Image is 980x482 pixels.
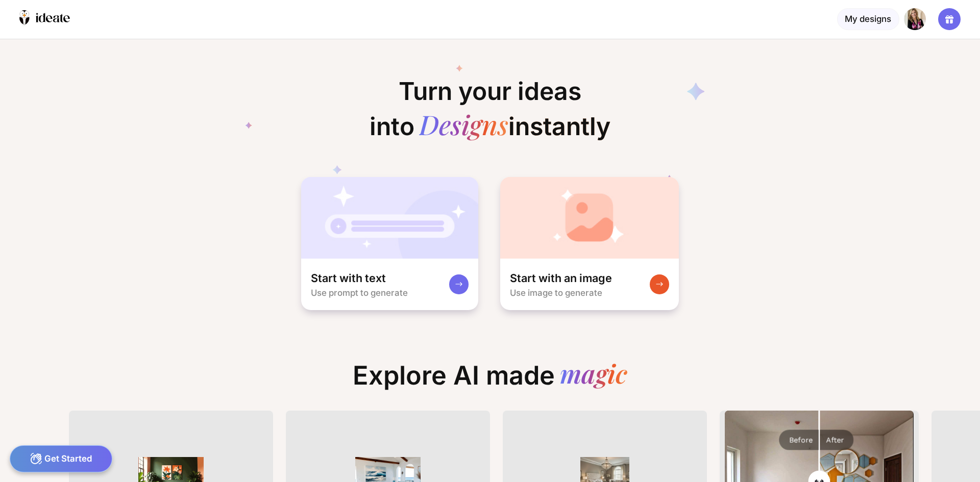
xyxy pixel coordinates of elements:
[837,8,899,30] div: My designs
[343,360,637,400] div: Explore AI made
[311,271,386,286] div: Start with text
[510,288,602,298] div: Use image to generate
[311,288,408,298] div: Use prompt to generate
[510,271,612,286] div: Start with an image
[301,177,479,259] img: startWithTextCardBg.jpg
[500,177,679,259] img: startWithImageCardBg.jpg
[904,8,926,30] img: McCarty_J%2020_1_pp.jpg
[560,360,627,391] div: magic
[10,445,112,472] div: Get Started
